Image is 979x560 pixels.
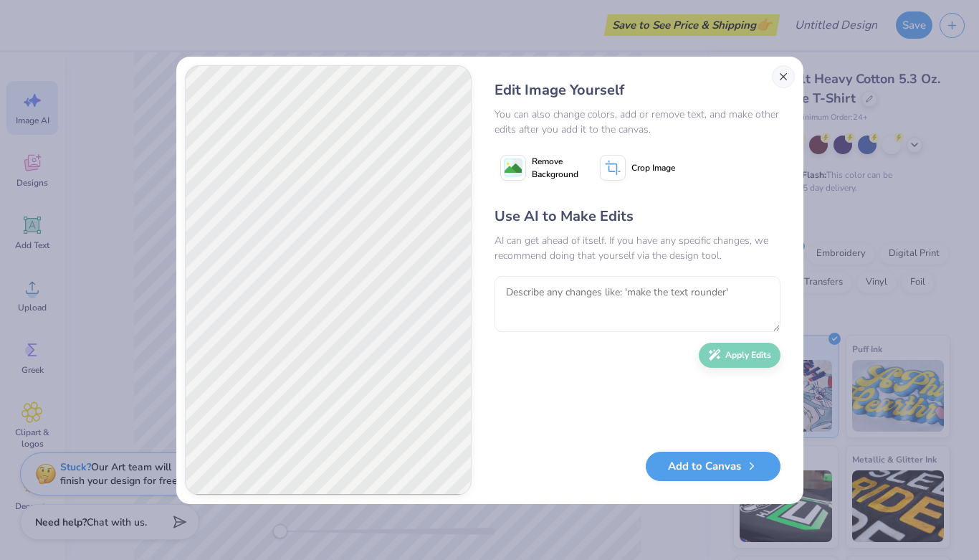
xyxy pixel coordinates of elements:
div: You can also change colors, add or remove text, and make other edits after you add it to the canvas. [495,107,780,137]
span: Crop Image [631,161,675,174]
div: Edit Image Yourself [495,80,780,101]
span: Remove Background [532,155,578,181]
div: AI can get ahead of itself. If you have any specific changes, we recommend doing that yourself vi... [495,233,780,263]
button: Remove Background [495,150,584,186]
div: Use AI to Make Edits [495,206,780,227]
button: Close [772,65,795,88]
button: Add to Canvas [646,452,780,481]
button: Crop Image [594,150,684,186]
